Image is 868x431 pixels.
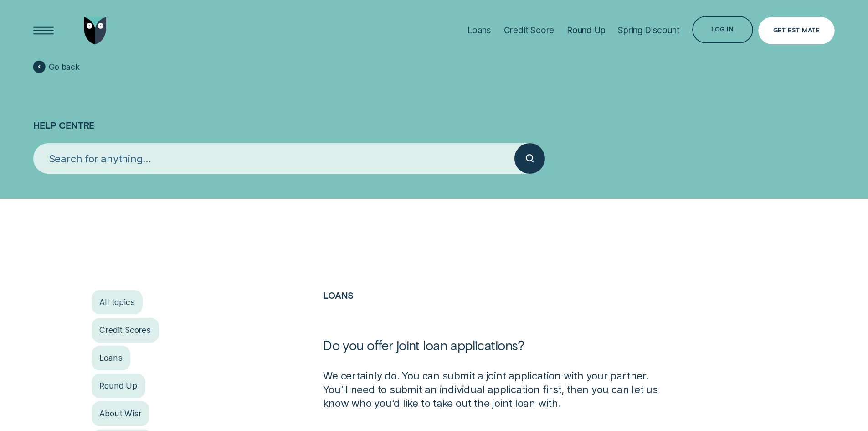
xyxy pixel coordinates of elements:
[773,28,819,33] div: Get Estimate
[92,290,143,314] a: All topics
[33,143,514,174] input: Search for anything...
[323,337,661,369] h1: Do you offer joint loan applications?
[514,143,545,174] button: Submit your search query.
[84,17,107,44] img: Wisr
[467,25,491,36] div: Loans
[323,290,354,301] a: Loans
[92,401,150,426] a: About Wisr
[49,62,80,72] span: Go back
[618,25,679,36] div: Spring Discount
[92,318,159,342] a: Credit Scores
[567,25,606,36] div: Round Up
[692,16,753,43] button: Log in
[504,25,555,36] div: Credit Score
[758,17,835,44] a: Get Estimate
[323,369,661,410] p: We certainly do. You can submit a joint application with your partner. You'll need to submit an i...
[33,61,80,73] a: Go back
[323,290,661,337] h2: Loans
[30,17,57,44] button: Open Menu
[33,74,834,143] h1: Help Centre
[92,346,131,370] a: Loans
[92,374,145,398] a: Round Up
